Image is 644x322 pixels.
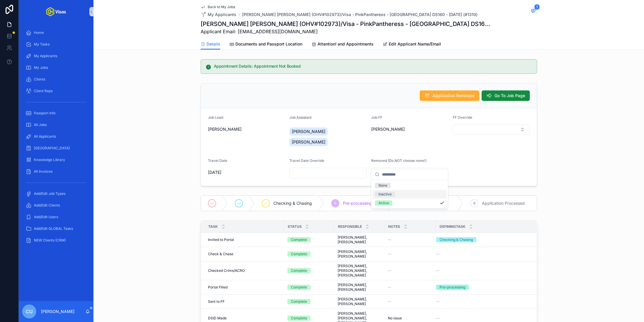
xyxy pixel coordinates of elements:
span: Clients [34,77,45,82]
span: Travel Date Override [289,158,324,163]
a: My Applicants [201,12,236,17]
span: Passport Info [34,111,55,116]
div: scrollable content [19,23,93,253]
span: Add/Edit Users [34,215,58,219]
a: Add/Edit Clients [22,200,90,211]
span: Applicant Email: [EMAIL_ADDRESS][DOMAIN_NAME] [201,28,493,35]
a: Documents and Passport Location [230,39,302,50]
span: No issue [388,316,402,321]
div: Complete [291,237,307,242]
div: Suggestions [372,180,448,209]
a: [PERSON_NAME] [PERSON_NAME] (OHV#102973)/Visa - PinkPantheress - [GEOGRAPHIC_DATA] DS160 - [DATE]... [242,12,478,17]
div: Checking & Chasing [440,237,473,242]
span: Documents and Passport Location [235,41,302,47]
span: Home [34,30,44,35]
span: All Jobs [34,123,47,127]
span: 6 [473,201,475,206]
span: All Applicants [34,134,56,139]
span: Portal Filled [208,285,228,290]
span: [PERSON_NAME] [292,139,325,145]
span: NEW Clients (CRM) [34,238,66,243]
div: Complete [291,251,307,257]
a: NEW Clients (CRM) [22,235,90,246]
span: 1 [534,4,540,10]
span: Sent to FF [208,299,225,304]
span: [GEOGRAPHIC_DATA] [34,146,70,150]
span: -- [436,316,440,321]
div: Complete [291,285,307,290]
button: Go To Job Page [482,90,530,101]
button: Select Button [453,125,530,134]
span: -- [436,268,440,273]
span: Attention! and Appointments [317,41,374,47]
span: Edit Applicant Name/Email [389,41,441,47]
span: Job Lead [208,115,223,120]
a: Edit Applicant Name/Email [383,39,441,50]
span: Add/Edit GLOBAL Tasks [34,226,73,231]
a: Knowledge Library [22,155,90,165]
span: -- [388,268,391,273]
a: All Invoices [22,166,90,177]
span: [PERSON_NAME] [292,129,325,134]
span: Invited to Portal [208,237,234,242]
span: -- [388,285,391,290]
span: Job FF [371,115,382,120]
a: My Jobs [22,62,90,73]
span: DSID Made [208,316,227,321]
a: Details [201,39,220,50]
a: All Applicants [22,131,90,142]
span: All Invoices [34,169,53,174]
span: Checking & Chasing [273,200,312,206]
span: -- [436,252,440,256]
span: Application Reminder [433,93,475,99]
div: Inactive [379,192,392,197]
span: My Applicants [208,12,236,17]
div: Complete [291,268,307,273]
span: Details [206,41,220,47]
span: FF Override [453,115,472,120]
div: Complete [291,299,307,304]
div: Pre-processing [440,285,465,290]
span: DefiningTask [440,224,466,229]
h5: Appointment Details: Appointment Not Booked [214,64,532,68]
span: [PERSON_NAME], [PERSON_NAME] [338,249,381,259]
a: My Applicants [22,51,90,61]
div: Active [379,200,389,206]
span: Removed (Do NOT choose none!) [371,158,426,163]
span: [PERSON_NAME], [PERSON_NAME] [338,283,381,292]
a: Add/Edit Users [22,212,90,222]
a: Clients [22,74,90,85]
span: -- [388,237,391,242]
span: [PERSON_NAME] [208,126,242,132]
span: Responsible [338,224,362,229]
span: Application Processed [482,200,525,206]
span: Add/Edit Job Types [34,191,65,196]
div: Complete [291,316,307,321]
span: Back to My Jobs [208,5,235,9]
span: [DATE] [208,169,285,175]
span: My Jobs [34,65,48,70]
img: App logo [46,7,66,16]
a: My Tasks [22,39,90,50]
span: Job Assistant [289,115,312,120]
a: Client Reps [22,86,90,96]
span: Notes [388,224,400,229]
span: [PERSON_NAME] [371,126,405,132]
span: [PERSON_NAME], [PERSON_NAME] [338,297,381,306]
span: Add/Edit Clients [34,203,60,208]
a: Passport Info [22,108,90,118]
span: My Applicants [34,54,57,58]
span: Checked Crims/ACRO [208,268,245,273]
span: [PERSON_NAME], [PERSON_NAME], [PERSON_NAME] [338,264,381,278]
span: Client Reps [34,89,53,93]
a: All Jobs [22,120,90,130]
span: Pre-processing [343,200,372,206]
button: 1 [530,8,537,15]
span: CU [26,308,33,315]
p: [PERSON_NAME] [41,309,74,314]
span: Task [208,224,218,229]
button: Application Reminder [420,90,479,101]
a: [GEOGRAPHIC_DATA] [22,143,90,153]
span: -- [388,299,391,304]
